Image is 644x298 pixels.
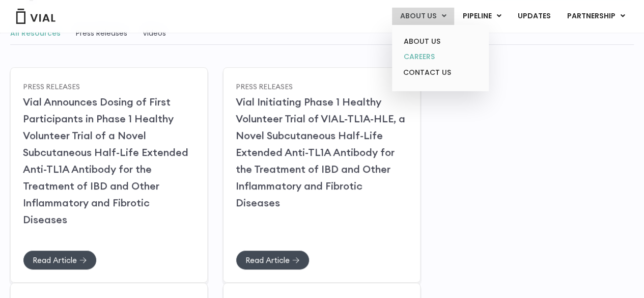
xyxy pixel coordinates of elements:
[396,49,485,65] a: CAREERS
[143,28,166,38] a: Videos
[396,34,485,49] a: ABOUT US
[236,250,310,270] a: Read Article
[392,8,454,25] a: ABOUT USMenu Toggle
[15,9,56,24] img: Vial Logo
[510,8,558,25] a: UPDATES
[245,256,290,264] span: Read Article
[23,95,188,226] a: Vial Announces Dosing of First Participants in Phase 1 Healthy Volunteer Trial of a Novel Subcuta...
[10,28,61,38] a: All Resources
[236,82,293,91] a: Press Releases
[455,8,509,25] a: PIPELINEMenu Toggle
[33,256,77,264] span: Read Article
[559,8,633,25] a: PARTNERSHIPMenu Toggle
[236,95,405,209] a: Vial Initiating Phase 1 Healthy Volunteer Trial of VIAL-TL1A-HLE, a Novel Subcutaneous Half-Life ...
[396,65,485,81] a: CONTACT US
[23,250,97,270] a: Read Article
[76,28,127,38] a: Press Releases
[23,82,80,91] a: Press Releases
